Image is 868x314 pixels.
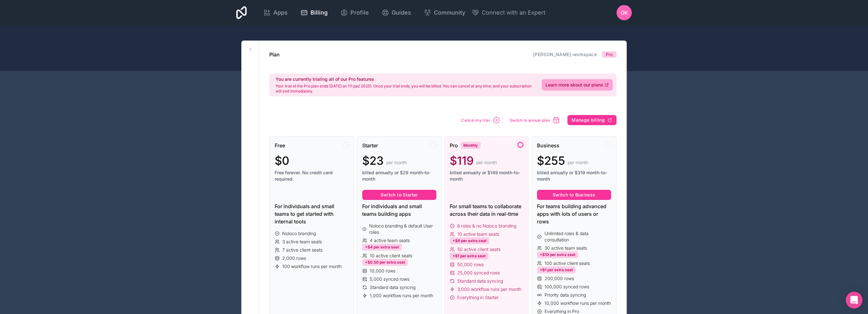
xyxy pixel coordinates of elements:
span: 2,000 rows [282,255,306,261]
div: For individuals and small teams building apps [362,202,436,218]
a: Billing [295,6,333,20]
span: 3,000 workflow runs per month [457,286,521,292]
button: Switch to Business [537,190,611,200]
button: Manage billing [567,115,617,125]
span: Connect with an Expert [482,8,545,17]
h2: You are currently trialing all of our Pro features [276,76,534,82]
span: 1,000 workflow runs per month [370,292,433,299]
span: billed annually or $319 month-to-month [537,170,611,182]
span: Standard data syncing [457,278,503,284]
span: 4 active team seats [370,237,410,244]
span: Learn more about our plans [545,82,603,88]
span: 10,000 workflow runs per month [545,300,611,306]
span: 50,000 rows [457,261,484,268]
span: 50 active client seats [457,246,500,253]
span: 5,000 synced rows [370,276,409,282]
span: Guides [392,8,411,17]
span: 30 active team seats [545,245,587,251]
div: +$1 per extra seat [537,266,576,273]
span: 10 active client seats [370,253,412,259]
span: per month [568,159,588,166]
span: 10 active team seats [457,231,499,237]
div: For small teams to collaborate across their data in real-time [450,202,524,218]
button: Switch to annual plan [507,114,562,126]
a: Learn more about our plans [542,79,613,91]
div: For individuals and small teams to get started with internal tools [275,202,349,225]
span: Manage billing [571,117,605,123]
span: per month [386,159,407,166]
p: Your trial of the Pro plan ends [DATE] on (11 paź 2025). Once your trial ends, you will be billed... [276,84,534,94]
div: Open Intercom Messenger [846,292,863,309]
span: Standard data syncing [370,284,415,291]
div: +$10 per extra seat [537,251,578,258]
div: +$6 per extra seat [450,237,489,244]
span: Noloco branding [282,230,316,237]
span: Noloco branding & default User roles [369,223,436,235]
span: Pro [450,142,458,149]
button: Switch to Starter [362,190,436,200]
div: +$1 per extra seat [450,253,488,260]
a: Guides [376,6,416,20]
span: Unlimited roles & data consultation [545,230,611,243]
span: 7 active client seats [282,247,323,253]
span: Pro [606,51,613,58]
span: 6 roles & no Noloco branding [457,223,516,229]
a: Community [419,6,470,20]
div: +$4 per extra seat [362,244,402,251]
span: 100,000 synced rows [545,284,589,290]
span: 200,000 rows [545,275,574,282]
span: $23 [362,154,384,167]
div: For teams building advanced apps with lots of users or rows [537,202,611,225]
span: 3 active team seats [282,239,322,245]
div: +$0.50 per extra seat [362,259,408,266]
span: Cancel my trial [461,118,490,123]
div: Monthly [460,142,481,149]
span: $255 [537,154,565,167]
span: Profile [350,8,369,17]
span: per month [476,159,497,166]
a: Profile [335,6,374,20]
h1: Plan [269,51,280,58]
span: billed annually or $29 month-to-month [362,170,436,182]
span: billed annually or $149 month-to-month [450,170,524,182]
span: Billing [310,8,328,17]
a: Apps [258,6,293,20]
span: Everything in Starter [457,294,499,301]
span: Business [537,142,559,149]
span: Priority data syncing [545,292,586,298]
a: [PERSON_NAME]-workspace [533,52,597,57]
span: $119 [450,154,474,167]
span: 10,000 rows [370,268,395,274]
span: Starter [362,142,378,149]
span: Community [434,8,465,17]
span: Free forever. No credit card required. [275,170,349,182]
span: Apps [273,8,288,17]
button: Connect with an Expert [472,8,545,17]
span: 25,000 synced rows [457,270,500,276]
span: $0 [275,154,289,167]
span: Free [275,142,285,149]
span: 100 workflow runs per month [282,263,342,270]
span: 100 active client seats [545,260,590,266]
button: Cancel my trial [459,114,502,126]
span: OK [621,9,628,16]
span: Switch to annual plan [510,118,550,123]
